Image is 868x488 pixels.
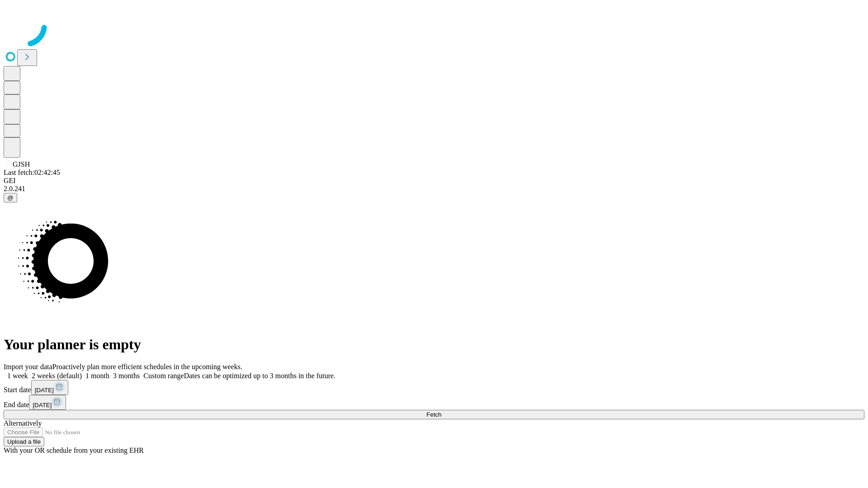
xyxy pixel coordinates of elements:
[7,372,28,380] span: 1 week
[32,372,82,380] span: 2 weeks (default)
[4,193,17,202] button: @
[31,380,68,395] button: [DATE]
[13,160,30,168] span: GJSH
[35,387,54,394] span: [DATE]
[4,336,864,353] h1: Your planner is empty
[7,194,14,201] span: @
[4,410,864,419] button: Fetch
[113,372,140,380] span: 3 months
[184,372,335,380] span: Dates can be optimized up to 3 months in the future.
[33,402,52,408] span: [DATE]
[426,411,441,418] span: Fetch
[4,380,864,395] div: Start date
[143,372,184,380] span: Custom range
[52,363,242,371] span: Proactively plan more efficient schedules in the upcoming weeks.
[85,372,109,380] span: 1 month
[4,363,52,371] span: Import your data
[4,395,864,410] div: End date
[4,185,864,193] div: 2.0.241
[4,177,864,185] div: GEI
[4,169,60,176] span: Last fetch: 02:42:45
[4,446,144,454] span: With your OR schedule from your existing EHR
[4,419,42,427] span: Alternatively
[4,437,44,446] button: Upload a file
[29,395,66,410] button: [DATE]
